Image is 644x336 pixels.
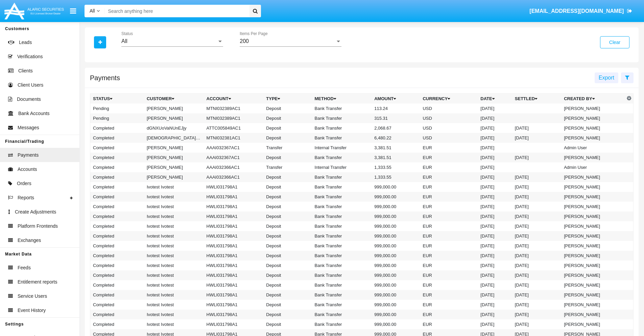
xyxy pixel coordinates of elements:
td: [DATE] [512,153,561,162]
td: [PERSON_NAME] [561,241,625,251]
td: [PERSON_NAME] [144,162,204,172]
td: Transfer [263,162,312,172]
button: Clear [600,36,629,48]
td: Bank Transfer [312,310,372,319]
td: [DATE] [512,290,561,300]
td: Completed [90,221,144,231]
td: AAAI032366AC1 [204,162,264,172]
td: Ivotest Ivotest [144,261,204,270]
td: Pending [90,104,144,113]
td: [DATE] [478,113,512,123]
td: [DATE] [512,280,561,290]
td: [DATE] [478,280,512,290]
td: EUR [420,182,478,192]
td: 999,000.00 [372,211,420,221]
td: Bank Transfer [312,211,372,221]
td: [DATE] [478,172,512,182]
td: [PERSON_NAME] [144,143,204,153]
td: [DATE] [478,192,512,202]
td: HWLI031798A1 [204,270,264,280]
td: [PERSON_NAME] [561,270,625,280]
td: EUR [420,162,478,172]
td: EUR [420,172,478,182]
td: [PERSON_NAME] [561,280,625,290]
td: [PERSON_NAME] [561,261,625,270]
td: [DATE] [512,172,561,182]
td: EUR [420,192,478,202]
td: Pending [90,113,144,123]
span: All [90,8,95,14]
span: Create Adjustments [15,208,56,216]
td: 2,068.67 [372,123,420,133]
td: [PERSON_NAME] [561,251,625,261]
td: Deposit [263,251,312,261]
td: Bank Transfer [312,172,372,182]
td: [DATE] [478,104,512,113]
td: EUR [420,319,478,329]
td: USD [420,104,478,113]
td: [DATE] [478,162,512,172]
td: [PERSON_NAME] [561,202,625,211]
td: Deposit [263,211,312,221]
td: [PERSON_NAME] [561,123,625,133]
td: dGNXUoVaNUnEJjy [144,123,204,133]
td: EUR [420,261,478,270]
td: [DATE] [512,261,561,270]
td: EUR [420,310,478,319]
td: Completed [90,310,144,319]
td: HWLI031798A1 [204,319,264,329]
th: Created By [561,94,625,104]
td: Ivotest Ivotest [144,211,204,221]
td: [PERSON_NAME] [144,153,204,162]
td: Deposit [263,104,312,113]
td: [PERSON_NAME] [561,192,625,202]
td: Ivotest Ivotest [144,300,204,310]
td: 999,000.00 [372,261,420,270]
button: Export [595,72,618,83]
td: AAAI032367AC1 [204,153,264,162]
td: [DATE] [512,241,561,251]
td: Completed [90,123,144,133]
td: 113.24 [372,104,420,113]
td: Bank Transfer [312,290,372,300]
td: Completed [90,280,144,290]
td: [DATE] [512,251,561,261]
th: Customer [144,94,204,104]
td: Ivotest Ivotest [144,231,204,241]
td: Ivotest Ivotest [144,202,204,211]
td: Deposit [263,231,312,241]
td: [PERSON_NAME] [561,300,625,310]
td: Completed [90,261,144,270]
td: Deposit [263,280,312,290]
td: 999,000.00 [372,319,420,329]
span: Service Users [18,293,47,300]
td: EUR [420,241,478,251]
td: Completed [90,162,144,172]
span: Platform Frontends [18,223,58,230]
td: [DATE] [512,202,561,211]
th: Date [478,94,512,104]
td: Completed [90,133,144,143]
td: AAAI032367AC1 [204,143,264,153]
td: Ivotest Ivotest [144,251,204,261]
td: HWLI031798A1 [204,182,264,192]
span: Leads [19,39,32,46]
td: Completed [90,251,144,261]
td: 999,000.00 [372,270,420,280]
td: [DATE] [512,270,561,280]
td: [DATE] [478,123,512,133]
td: [PERSON_NAME] [561,231,625,241]
span: Clients [18,67,33,74]
td: [PERSON_NAME] [144,113,204,123]
td: MTNI032381AC1 [204,133,264,143]
td: Completed [90,319,144,329]
td: Deposit [263,290,312,300]
td: Bank Transfer [312,133,372,143]
td: [DATE] [478,153,512,162]
td: Deposit [263,270,312,280]
td: [PERSON_NAME] [561,310,625,319]
td: Completed [90,182,144,192]
td: 1,333.55 [372,162,420,172]
td: Bank Transfer [312,261,372,270]
td: [PERSON_NAME] [561,319,625,329]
